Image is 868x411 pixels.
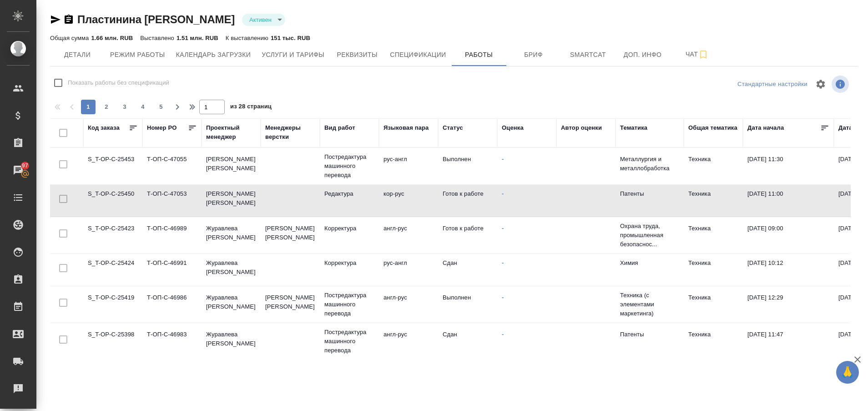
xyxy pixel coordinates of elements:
span: 2 [99,102,114,112]
div: Статус [443,123,463,132]
button: 5 [154,100,168,114]
td: англ-рус [379,325,438,357]
p: Металлургия и металлобработка [620,155,679,173]
td: Журавлева [PERSON_NAME] [202,219,261,251]
div: Оценка [502,123,524,132]
td: Журавлева [PERSON_NAME] [202,289,261,320]
p: Редактура [324,189,374,198]
td: [DATE] 11:00 [743,185,834,217]
svg: Подписаться [698,49,709,60]
span: 3 [117,102,132,112]
span: Услуги и тарифы [262,49,324,61]
td: Техника [684,219,743,251]
span: Реквизиты [335,49,379,61]
div: Менеджеры верстки [265,123,315,142]
button: 4 [136,100,150,114]
button: Скопировать ссылку для ЯМессенджера [50,14,61,25]
span: 97 [16,161,34,170]
td: S_T-OP-C-25424 [83,254,142,286]
div: Языковая пара [384,123,429,132]
span: Доп. инфо [621,49,665,61]
td: [DATE] 11:47 [743,325,834,357]
span: Спецификации [390,49,446,61]
div: Общая тематика [688,123,737,132]
td: кор-рус [379,185,438,217]
td: англ-рус [379,289,438,320]
td: [DATE] 09:00 [743,219,834,251]
td: Техника [684,185,743,217]
p: Химия [620,259,679,268]
td: Техника [684,150,743,182]
p: Постредактура машинного перевода [324,152,374,180]
div: Активен [242,14,285,26]
td: Т-ОП-С-46986 [142,289,202,320]
td: [DATE] 10:12 [743,254,834,286]
span: Работы [457,49,501,61]
p: Постредактура машинного перевода [324,328,374,355]
span: Посмотреть информацию [832,76,851,93]
td: рус-англ [379,254,438,286]
td: S_T-OP-C-25398 [83,325,142,357]
td: Т-ОП-С-46989 [142,219,202,251]
button: Активен [247,16,274,24]
td: [PERSON_NAME] [PERSON_NAME] [202,150,261,182]
td: Журавлева [PERSON_NAME] [202,254,261,286]
td: S_T-OP-C-25450 [83,185,142,217]
a: - [502,156,504,162]
p: 151 тыс. RUB [271,35,310,41]
td: Техника [684,254,743,286]
button: 3 [117,100,132,114]
td: Техника [684,289,743,320]
div: Дата начала [747,123,784,132]
td: Готов к работе [438,219,497,251]
td: Выполнен [438,289,497,320]
p: Корректура [324,259,374,268]
span: Режим работы [110,49,165,61]
span: Детали [56,49,99,61]
td: S_T-OP-C-25419 [83,289,142,320]
td: рус-англ [379,150,438,182]
a: Пластинина [PERSON_NAME] [77,13,235,25]
span: Чат [676,49,719,60]
span: Бриф [512,49,555,61]
button: Скопировать ссылку [63,14,74,25]
span: 5 [154,102,168,112]
p: Постредактура машинного перевода [324,291,374,318]
p: Корректура [324,224,374,233]
p: Охрана труда, промышленная безопаснос... [620,222,679,249]
td: [DATE] 11:30 [743,150,834,182]
div: Код заказа [88,123,120,132]
p: К выставлению [226,35,271,41]
p: Патенты [620,189,679,198]
div: Вид работ [324,123,355,132]
td: Техника [684,325,743,357]
span: 🙏 [840,363,855,382]
td: S_T-OP-C-25453 [83,150,142,182]
td: Т-ОП-С-46983 [142,325,202,357]
span: из 28 страниц [230,101,272,114]
td: [PERSON_NAME] [PERSON_NAME] [202,185,261,217]
div: Номер PO [147,123,177,132]
td: Готов к работе [438,185,497,217]
span: Настроить таблицу [810,73,832,95]
td: [DATE] 12:29 [743,289,834,320]
td: Сдан [438,254,497,286]
div: Проектный менеджер [206,123,256,142]
span: Показать работы без спецификаций [68,78,169,87]
a: - [502,331,504,338]
div: split button [735,77,810,91]
div: Тематика [620,123,647,132]
p: 1.51 млн. RUB [177,35,218,41]
button: 🙏 [836,361,859,384]
td: Сдан [438,325,497,357]
p: Техника (с элементами маркетинга) [620,291,679,318]
td: Выполнен [438,150,497,182]
td: Т-ОП-С-46991 [142,254,202,286]
p: Патенты [620,330,679,339]
p: Выставлено [140,35,177,41]
td: англ-рус [379,219,438,251]
p: Общая сумма [50,35,91,41]
p: 1.66 млн. RUB [91,35,133,41]
td: Журавлева [PERSON_NAME] [202,325,261,357]
td: [PERSON_NAME] [PERSON_NAME] [261,219,320,251]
